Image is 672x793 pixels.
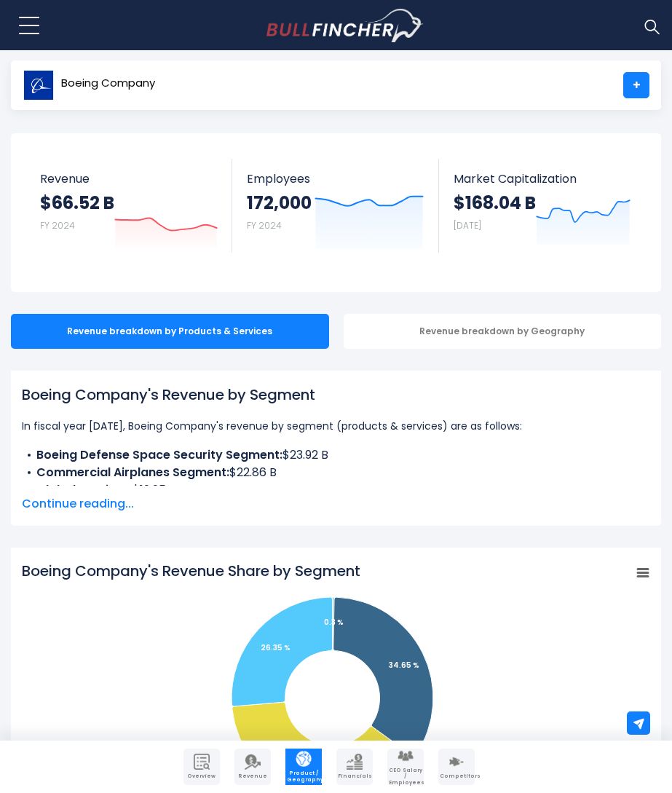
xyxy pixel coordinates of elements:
[389,768,422,786] span: CEO Salary / Employees
[438,749,475,785] a: Company Competitors
[11,314,329,349] div: Revenue breakdown by Products & Services
[454,219,481,232] small: [DATE]
[22,384,650,406] h1: Boeing Company's Revenue by Segment
[185,773,218,779] span: Overview
[261,642,290,653] tspan: 26.35 %
[247,219,282,232] small: FY 2024
[389,660,419,671] tspan: 34.65 %
[338,773,371,779] span: Financials
[40,219,75,232] small: FY 2024
[36,464,229,481] b: Commercial Airplanes Segment:
[23,72,156,98] a: Boeing Company
[22,464,650,481] li: $22.86 B
[22,417,650,435] p: In fiscal year [DATE], Boeing Company's revenue by segment (products & services) are as follows:
[22,495,650,513] span: Continue reading...
[247,172,423,186] span: Employees
[232,159,438,253] a: Employees 172,000 FY 2024
[36,481,133,498] b: Global Services:
[22,481,650,499] li: $19.95 B
[623,72,649,98] a: +
[236,773,269,779] span: Revenue
[454,192,536,214] strong: $168.04 B
[336,749,373,785] a: Company Financials
[23,70,54,100] img: BA logo
[40,192,114,214] strong: $66.52 B
[344,314,662,349] div: Revenue breakdown by Geography
[285,749,322,785] a: Company Product/Geography
[324,617,344,628] tspan: 0.3 %
[183,749,220,785] a: Company Overview
[266,9,423,42] a: Go to homepage
[22,561,360,581] tspan: Boeing Company's Revenue Share by Segment
[247,192,312,214] strong: 172,000
[234,749,271,785] a: Company Revenue
[61,77,155,90] span: Boeing Company
[439,159,645,253] a: Market Capitalization $168.04 B [DATE]
[266,9,424,42] img: Bullfincher logo
[387,749,424,785] a: Company Employees
[287,770,320,783] span: Product / Geography
[22,446,650,464] li: $23.92 B
[440,773,473,779] span: Competitors
[25,159,232,253] a: Revenue $66.52 B FY 2024
[40,172,218,186] span: Revenue
[454,172,631,186] span: Market Capitalization
[36,446,282,463] b: Boeing Defense Space Security Segment:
